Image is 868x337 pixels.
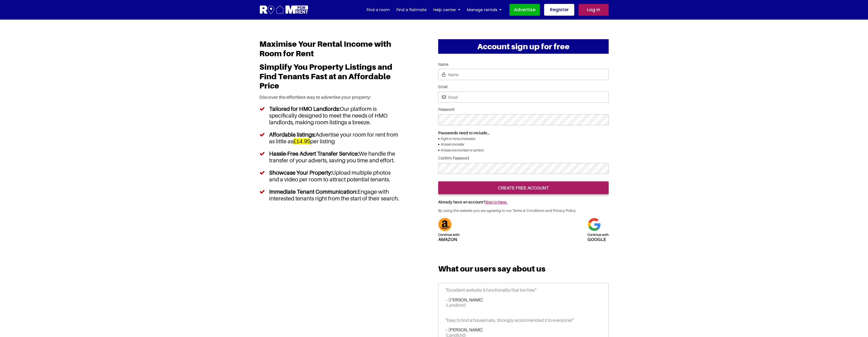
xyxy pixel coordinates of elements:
[269,131,398,145] h5: Affordable listings:
[445,287,601,297] p: "Excellent website & functionality that too free"
[293,138,310,144] h5: £14.95
[259,39,400,62] h1: Maximise Your Rental Income with Room for Rent
[587,221,609,242] a: Continue withgoogle
[259,103,400,128] li: Our platform is specifically designed to meet the needs of HMO landlords, making room listings a ...
[438,181,609,194] input: create free account
[467,6,502,14] a: Manage rentals
[259,167,400,186] li: Upload multiple photos and a video per room to attract potential tenants.
[445,297,601,303] h6: – [PERSON_NAME]
[438,39,609,54] h2: Account sign up for free
[438,142,609,147] li: At least one letter
[509,4,540,16] a: Advertise
[269,188,357,195] h5: Immediate Tenant Communication:
[438,69,609,80] input: Name
[269,150,359,157] h5: Hassle-Free Advert Transfer Service:
[438,156,609,161] label: Confirm Password
[269,169,332,176] h5: Showcase Your Property:
[587,231,609,242] h5: google
[367,6,390,14] a: Find a room
[438,233,459,237] span: Continue with
[438,221,459,242] a: Continue withAmazon
[438,207,609,214] p: By using this website you are agreeing to our Terms & Conditions and Privacy Policy.
[438,194,609,207] h5: Already have an account?
[438,85,609,89] label: Email
[544,4,574,16] a: Register
[259,148,400,167] li: We handle the transfer of your adverts, saving you time and effort.
[269,106,340,112] h5: Tailored for HMO Landlords:
[438,264,609,278] h3: What our users say about us
[438,218,452,231] img: Amazon
[259,95,400,103] p: Discover the effortless way to advertise your property:
[259,62,400,95] h2: Simplify You Property Listings and Find Tenants Fast at an Affordable Price
[433,6,460,14] a: Help center
[269,131,398,145] span: Advertise your room for rent from as little as per listing
[438,62,609,67] label: Name
[438,107,609,112] label: Password
[438,92,609,103] input: Email
[587,218,601,231] img: Google
[485,200,507,204] a: Sign in here.
[445,318,601,327] p: "Easy to find a housemate, Strongly recommended it to everyone!"
[445,327,601,333] h6: – [PERSON_NAME]
[259,186,400,205] li: Engage with interested tenants right from the start of their search.
[578,4,609,16] a: Log in
[438,148,609,153] li: At least one number or symbol
[587,233,609,237] span: Continue with
[438,130,609,136] p: Passwords need to include...
[397,6,427,14] a: Find a flatmate
[259,5,309,15] img: Logo for Room for Rent, featuring a welcoming design with a house icon and modern typography
[438,231,459,242] h5: Amazon
[438,136,609,142] li: Eight or more characters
